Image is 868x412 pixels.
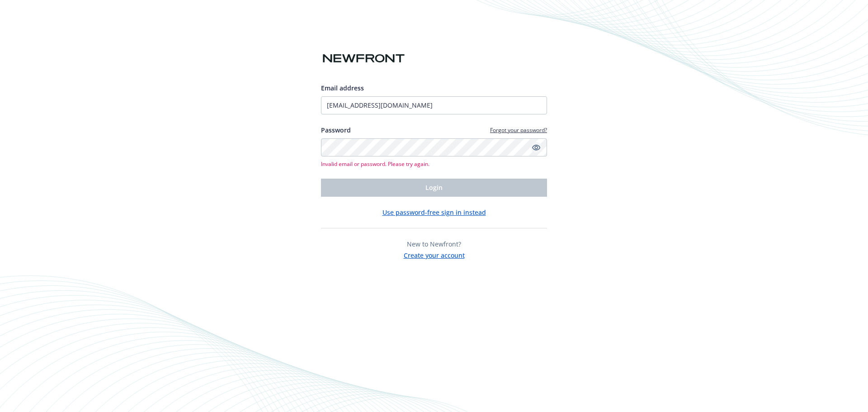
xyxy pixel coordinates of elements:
input: Enter your email [321,96,547,114]
span: New to Newfront? [407,240,461,248]
button: Create your account [404,249,465,260]
button: Use password-free sign in instead [382,208,486,217]
span: Email address [321,84,364,92]
span: Login [425,183,443,192]
button: Login [321,179,547,197]
a: Show password [531,142,542,153]
a: Forgot your password? [490,126,547,134]
img: Newfront logo [321,51,406,66]
input: Enter your password [321,138,547,156]
label: Password [321,125,351,135]
span: Invalid email or password. Please try again. [321,160,547,168]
